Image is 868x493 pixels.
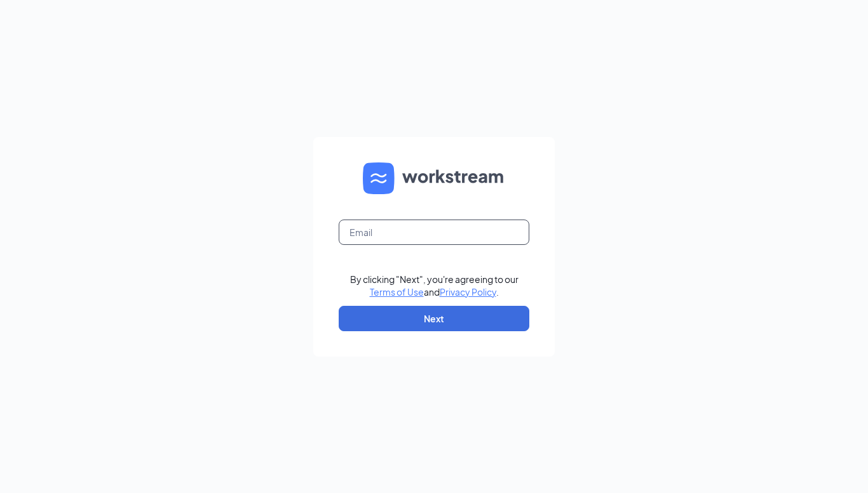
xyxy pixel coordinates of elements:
[440,286,496,298] a: Privacy Policy
[350,273,519,298] div: By clicking "Next", you're agreeing to our and .
[339,220,529,245] input: Email
[363,162,505,194] img: WS logo and Workstream text
[339,306,529,331] button: Next
[370,286,424,298] a: Terms of Use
